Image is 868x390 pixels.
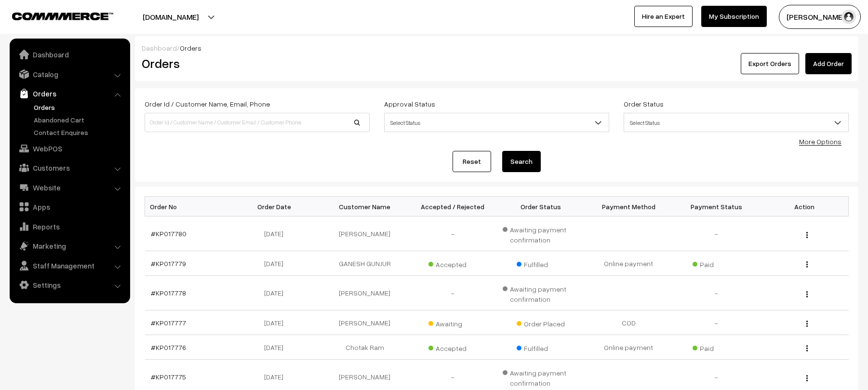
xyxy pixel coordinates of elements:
td: [DATE] [233,276,321,310]
label: Approval Status [384,99,435,109]
th: Order No [145,197,233,216]
span: Fulfilled [517,341,565,353]
a: Staff Management [12,257,127,274]
a: Reports [12,218,127,235]
a: #KP017778 [151,289,186,297]
a: Hire an Expert [634,6,693,27]
button: [DOMAIN_NAME] [109,5,232,29]
td: - [673,216,761,251]
a: #KP017777 [151,319,186,327]
img: Menu [806,261,808,268]
div: / [142,43,852,53]
a: Orders [12,85,127,102]
a: Reset [453,151,491,172]
td: Online payment [585,251,673,276]
th: Payment Method [585,197,673,216]
td: - [673,310,761,335]
th: Action [761,197,849,216]
a: #KP017779 [151,259,186,268]
label: Order Id / Customer Name, Email, Phone [145,99,270,109]
span: Fulfilled [517,257,565,269]
a: Marketing [12,237,127,255]
span: Awaiting payment confirmation [503,282,579,304]
a: Dashboard [142,44,177,52]
a: #KP017775 [151,373,186,381]
a: Apps [12,198,127,215]
td: Chotak Ram [321,335,409,360]
td: [DATE] [233,310,321,335]
a: #KP017776 [151,343,186,351]
span: Order Placed [517,316,565,329]
a: COMMMERCE [12,10,96,21]
a: WebPOS [12,140,127,157]
button: Search [502,151,541,172]
span: Accepted [428,257,477,269]
a: Add Order [805,53,852,74]
span: Select Status [385,114,609,131]
span: Paid [693,341,741,353]
a: My Subscription [701,6,767,27]
td: [DATE] [233,335,321,360]
a: Abandoned Cart [31,115,127,125]
td: - [409,216,497,251]
th: Accepted / Rejected [409,197,497,216]
a: Settings [12,276,127,294]
a: Catalog [12,66,127,83]
img: Menu [806,291,808,297]
a: More Options [799,137,841,146]
img: user [841,10,856,24]
h2: Orders [142,56,369,71]
td: GANESH GUNJUR [321,251,409,276]
th: Payment Status [673,197,761,216]
span: Select Status [624,114,848,131]
td: [DATE] [233,251,321,276]
img: Menu [806,232,808,238]
img: Menu [806,321,808,327]
input: Order Id / Customer Name / Customer Email / Customer Phone [145,113,370,132]
span: Awaiting [428,316,477,329]
th: Customer Name [321,197,409,216]
td: [PERSON_NAME] [321,310,409,335]
img: Menu [806,345,808,351]
span: Accepted [428,341,477,353]
td: Online payment [585,335,673,360]
a: Orders [31,102,127,112]
span: Awaiting payment confirmation [503,222,579,245]
td: [PERSON_NAME] [321,276,409,310]
span: Orders [180,44,201,52]
a: #KP017780 [151,229,187,238]
td: - [409,276,497,310]
span: Paid [693,257,741,269]
a: Website [12,179,127,196]
td: [DATE] [233,216,321,251]
img: COMMMERCE [12,13,113,20]
th: Order Date [233,197,321,216]
td: [PERSON_NAME] [321,216,409,251]
img: Menu [806,375,808,381]
span: Awaiting payment confirmation [503,365,579,388]
td: - [673,276,761,310]
a: Dashboard [12,46,127,63]
th: Order Status [497,197,585,216]
label: Order Status [624,99,664,109]
button: [PERSON_NAME] [779,5,861,29]
span: Select Status [384,113,609,132]
a: Contact Enquires [31,127,127,137]
a: Customers [12,159,127,176]
span: Select Status [624,113,849,132]
td: COD [585,310,673,335]
button: Export Orders [741,53,799,74]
